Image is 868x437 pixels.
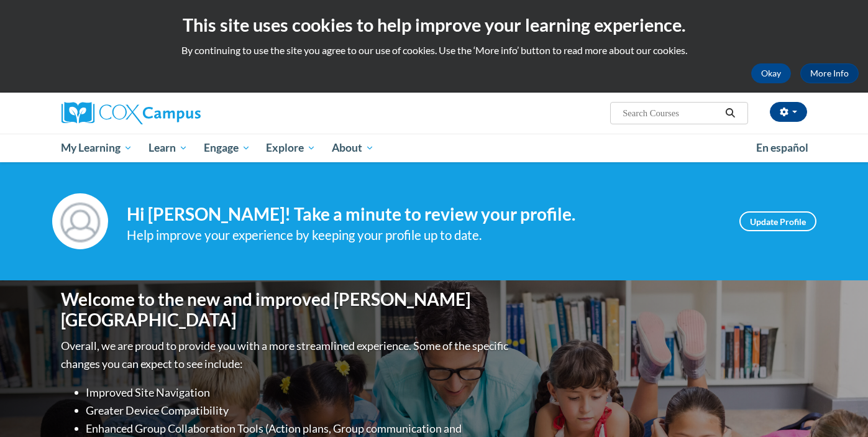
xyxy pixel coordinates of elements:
[62,337,512,373] p: Overall, we are proud to provide you with a more streamlined experience. Some of the specific cha...
[621,106,721,121] input: Search Courses
[9,12,859,37] h2: This site uses cookies to help improve your learning experience.
[756,141,808,154] span: En español
[62,289,512,331] h1: Welcome to the new and improved [PERSON_NAME][GEOGRAPHIC_DATA]
[86,384,512,402] li: Improved Site Navigation
[258,134,324,162] a: Explore
[53,134,141,162] a: My Learning
[9,44,859,57] p: By continuing to use the site you agree to our use of cookies. Use the ‘More info’ button to read...
[748,135,816,161] a: En español
[818,387,858,427] iframe: Button to launch messaging window
[324,134,382,162] a: About
[127,204,721,225] h4: Hi [PERSON_NAME]! Take a minute to review your profile.
[332,140,374,155] span: About
[196,134,258,162] a: Engage
[800,63,859,83] a: More Info
[62,102,201,124] img: Cox Campus
[61,140,132,155] span: My Learning
[43,134,826,162] div: Main menu
[52,193,108,249] img: Profile Image
[62,102,298,124] a: Cox Campus
[266,140,316,155] span: Explore
[148,140,188,155] span: Learn
[721,106,739,121] button: Search
[770,102,807,122] button: Account Settings
[204,140,250,155] span: Engage
[751,63,791,83] button: Okay
[739,211,816,231] a: Update Profile
[140,134,196,162] a: Learn
[127,225,721,246] div: Help improve your experience by keeping your profile up to date.
[86,402,512,420] li: Greater Device Compatibility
